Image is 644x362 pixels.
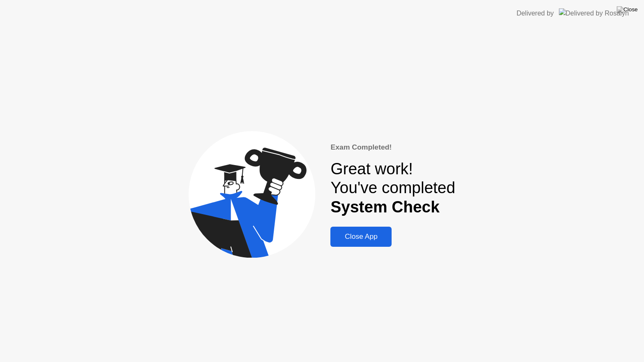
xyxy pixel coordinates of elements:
[330,198,439,216] b: System Check
[559,8,629,18] img: Delivered by Rosalyn
[333,233,389,241] div: Close App
[330,227,392,247] button: Close App
[617,6,638,13] img: Close
[330,160,455,217] div: Great work! You've completed
[330,142,455,153] div: Exam Completed!
[517,8,554,18] div: Delivered by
